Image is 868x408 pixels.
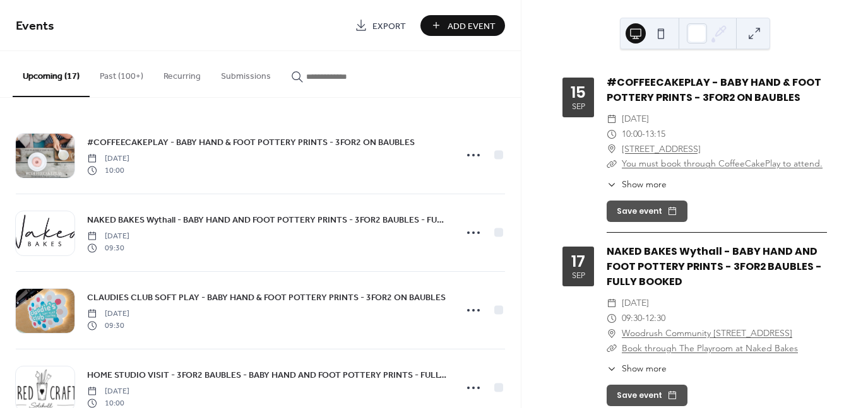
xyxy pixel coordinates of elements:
[607,326,617,341] div: ​
[622,127,642,142] span: 10:00
[622,342,798,354] a: Book through The Playroom at Naked Bakes
[607,156,617,172] div: ​
[607,296,617,311] div: ​
[345,15,415,36] a: Export
[87,214,448,227] span: NAKED BAKES Wythall - BABY HAND AND FOOT POTTERY PRINTS - 3FOR2 BAUBLES - FULLY BOOKED
[13,51,90,97] button: Upcoming (17)
[622,142,701,157] a: [STREET_ADDRESS]
[87,165,129,176] span: 10:00
[420,15,505,36] button: Add Event
[87,136,415,149] span: #COFFEECAKEPLAY - BABY HAND & FOOT POTTERY PRINTS - 3FOR2 ON BAUBLES
[87,308,129,320] span: [DATE]
[87,231,129,242] span: [DATE]
[622,311,642,326] span: 09:30
[87,369,448,382] span: HOME STUDIO VISIT - 3FOR2 BAUBLES - BABY HAND AND FOOT POTTERY PRINTS - FULLY BOOKED
[448,20,496,33] span: Add Event
[87,291,446,305] span: CLAUDIES CLUB SOFT PLAY - BABY HAND & FOOT POTTERY PRINTS - 3FOR2 ON BAUBLES
[607,178,617,191] div: ​
[607,75,821,105] a: #COFFEECAKEPLAY - BABY HAND & FOOT POTTERY PRINTS - 3FOR2 ON BAUBLES
[87,386,129,397] span: [DATE]
[571,85,586,100] div: 15
[571,254,585,269] div: 17
[87,368,448,382] a: HOME STUDIO VISIT - 3FOR2 BAUBLES - BABY HAND AND FOOT POTTERY PRINTS - FULLY BOOKED
[622,296,649,311] span: [DATE]
[87,290,446,305] a: CLAUDIES CLUB SOFT PLAY - BABY HAND & FOOT POTTERY PRINTS - 3FOR2 ON BAUBLES
[622,178,667,191] span: Show more
[622,158,823,169] a: You must book through CoffeeCakePlay to attend.
[607,127,617,142] div: ​
[607,142,617,157] div: ​
[607,362,617,375] div: ​
[607,112,617,127] div: ​
[87,242,129,254] span: 09:30
[642,311,645,326] span: -
[607,178,667,191] button: ​Show more
[607,244,822,289] a: NAKED BAKES Wythall - BABY HAND AND FOOT POTTERY PRINTS - 3FOR2 BAUBLES - FULLY BOOKED
[642,127,645,142] span: -
[607,311,617,326] div: ​
[572,272,585,280] div: Sep
[153,51,211,96] button: Recurring
[572,103,585,111] div: Sep
[211,51,281,96] button: Submissions
[90,51,153,96] button: Past (100+)
[622,362,667,375] span: Show more
[87,135,415,149] a: #COFFEECAKEPLAY - BABY HAND & FOOT POTTERY PRINTS - 3FOR2 ON BAUBLES
[87,153,129,165] span: [DATE]
[607,362,667,375] button: ​Show more
[607,201,687,222] button: Save event
[87,320,129,331] span: 09:30
[16,14,54,38] span: Events
[87,213,448,227] a: NAKED BAKES Wythall - BABY HAND AND FOOT POTTERY PRINTS - 3FOR2 BAUBLES - FULLY BOOKED
[607,385,687,406] button: Save event
[645,127,665,142] span: 13:15
[645,311,665,326] span: 12:30
[622,112,649,127] span: [DATE]
[622,326,792,341] a: Woodrush Community [STREET_ADDRESS]
[372,20,406,33] span: Export
[607,341,617,356] div: ​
